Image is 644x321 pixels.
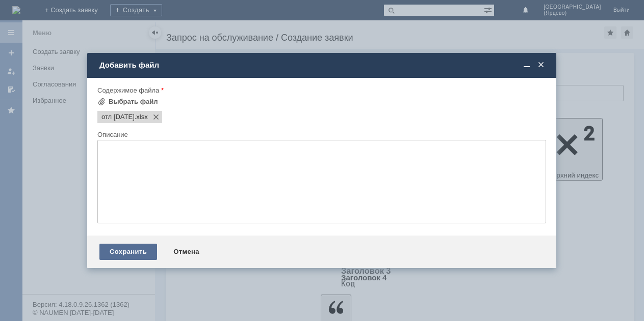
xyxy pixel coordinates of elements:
span: Свернуть (Ctrl + M) [522,61,532,70]
span: Закрыть [536,61,546,70]
span: отл 22.08.25.xlsx [101,113,135,121]
div: Выбрать файл [109,98,158,106]
div: Добавить файл [99,61,546,70]
div: Содержимое файла [97,87,544,94]
span: отл 22.08.25.xlsx [135,113,148,121]
div: Описание [97,131,544,138]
